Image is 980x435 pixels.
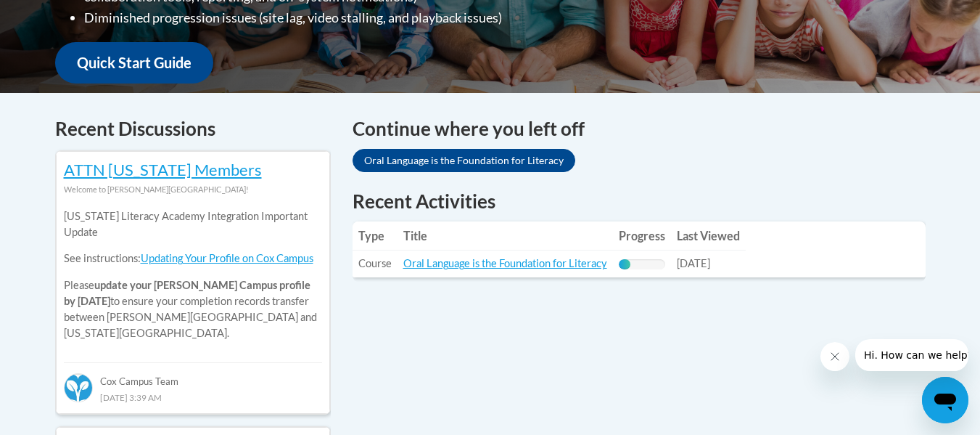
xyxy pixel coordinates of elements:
[9,10,118,22] span: Hi. How can we help?
[64,373,93,402] img: Cox Campus Team
[64,362,322,389] div: Cox Campus Team
[677,257,710,269] span: [DATE]
[64,182,322,198] div: Welcome to [PERSON_NAME][GEOGRAPHIC_DATA]!
[671,221,746,251] th: Last Viewed
[64,160,262,179] a: ATTN [US_STATE] Members
[820,342,849,371] iframe: Close message
[64,208,322,240] p: [US_STATE] Literacy Academy Integration Important Update
[64,198,322,352] div: Please to ensure your completion records transfer between [PERSON_NAME][GEOGRAPHIC_DATA] and [US_...
[922,377,968,423] iframe: Button to launch messaging window
[84,7,581,28] li: Diminished progression issues (site lag, video stalling, and playback issues)
[64,251,322,267] p: See instructions:
[398,221,613,251] th: Title
[619,259,630,269] div: Progress, %
[403,257,607,269] a: Oral Language is the Foundation for Literacy
[55,115,331,143] h4: Recent Discussions
[64,279,310,307] b: update your [PERSON_NAME] Campus profile by [DATE]
[64,389,322,405] div: [DATE] 3:39 AM
[141,252,313,264] a: Updating Your Profile on Cox Campus
[613,221,671,251] th: Progress
[358,257,392,269] span: Course
[855,339,968,371] iframe: Message from company
[353,221,398,251] th: Type
[353,149,575,172] a: Oral Language is the Foundation for Literacy
[55,42,213,84] a: Quick Start Guide
[353,188,926,214] h1: Recent Activities
[353,115,926,143] h4: Continue where you left off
